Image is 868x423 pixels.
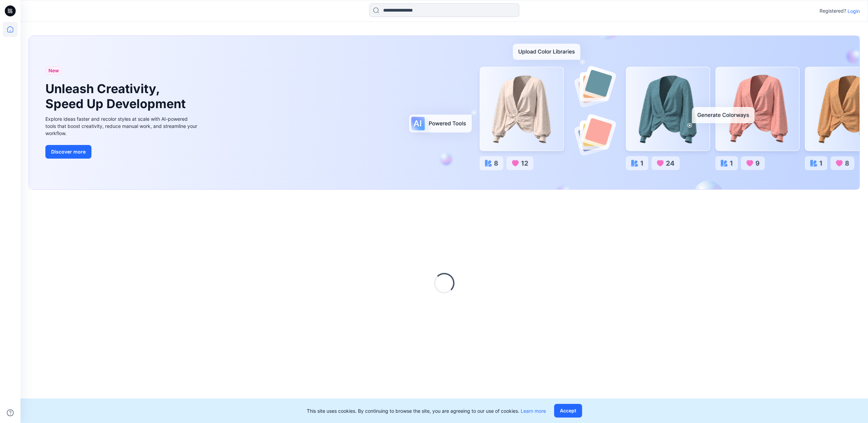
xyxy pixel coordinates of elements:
[554,404,582,418] button: Accept
[820,7,846,15] p: Registered?
[45,145,199,159] a: Discover more
[45,82,189,111] h1: Unleash Creativity, Speed Up Development
[45,145,91,159] button: Discover more
[48,67,59,75] span: New
[848,8,860,15] p: Login
[307,407,546,414] p: This site uses cookies. By continuing to browse the site, you are agreeing to our use of cookies.
[45,115,199,137] div: Explore ideas faster and recolor styles at scale with AI-powered tools that boost creativity, red...
[521,408,546,414] a: Learn more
